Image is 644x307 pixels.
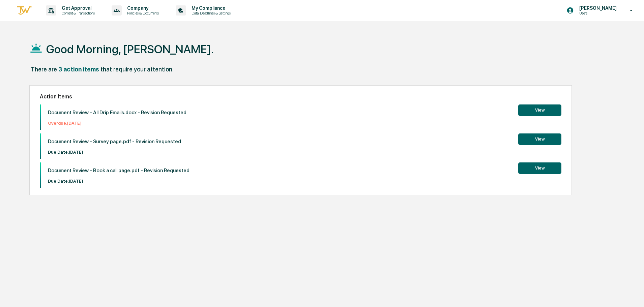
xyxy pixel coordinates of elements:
p: My Compliance [186,5,234,11]
p: Get Approval [56,5,98,11]
h2: Action Items [40,93,561,100]
p: Company [122,5,162,11]
button: View [518,133,561,145]
p: Policies & Documents [122,11,162,16]
p: Due Date: [DATE] [48,150,181,155]
img: logo [16,5,32,16]
p: Document Review - All Drip Emails.docx - Revision Requested [48,110,186,116]
button: View [518,162,561,174]
p: Overdue: [DATE] [48,121,186,126]
a: View [518,164,561,171]
div: 3 action items [58,66,99,73]
p: Content & Transactions [56,11,98,16]
p: Data, Deadlines & Settings [186,11,234,16]
iframe: Open customer support [622,285,641,303]
div: that require your attention. [100,66,174,73]
p: Document Review - Book a call page.pdf - Revision Requested [48,167,189,174]
h1: Good Morning, [PERSON_NAME]. [46,42,214,56]
a: View [518,106,561,113]
button: View [518,104,561,116]
p: Due Date: [DATE] [48,179,189,184]
p: [PERSON_NAME] [574,5,620,11]
p: Document Review - Survey page.pdf - Revision Requested [48,139,181,145]
p: Users [574,11,620,16]
a: View [518,135,561,142]
div: There are [31,66,57,73]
